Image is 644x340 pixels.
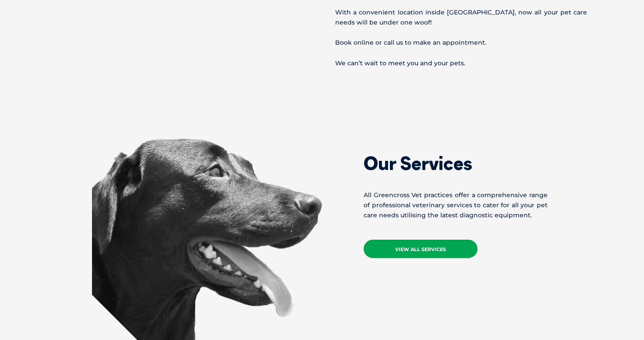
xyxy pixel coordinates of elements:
[335,7,587,28] p: With a convenient location inside [GEOGRAPHIC_DATA], now all your pet care needs will be under on...
[364,240,478,258] a: View All Services
[335,38,587,48] p: Book online or call us to make an appointment.
[364,190,548,221] p: All Greencross Vet practices offer a comprehensive range of professional veterinary services to c...
[335,58,587,68] p: We can’t wait to meet you and your pets.
[364,154,548,173] h2: Our Services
